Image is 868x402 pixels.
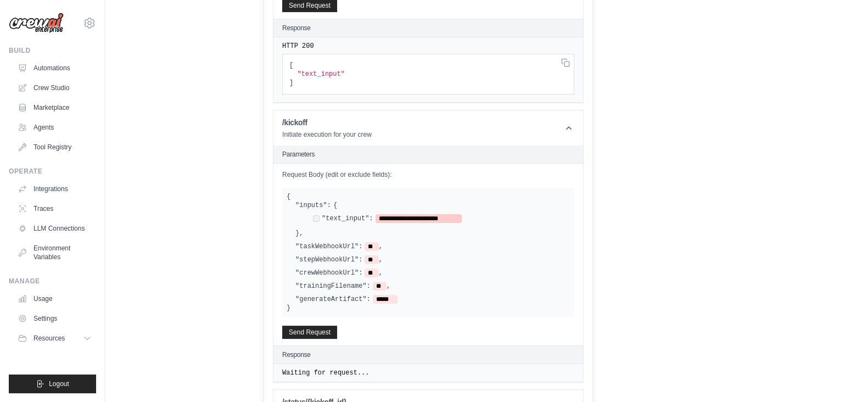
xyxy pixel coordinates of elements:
span: Logout [49,379,69,388]
span: "text_input" [297,70,344,78]
label: "taskWebhookUrl": [295,242,362,251]
span: } [287,304,290,312]
span: , [387,282,390,291]
a: Automations [13,59,96,77]
a: Crew Studio [13,79,96,97]
span: , [379,242,383,251]
span: [ [289,62,293,69]
a: Tool Registry [13,138,96,156]
button: Send Request [282,326,337,339]
pre: Waiting for request... [282,369,574,377]
div: Manage [9,277,96,286]
a: Agents [13,119,96,136]
span: , [299,229,303,238]
label: "generateArtifact": [295,295,371,304]
span: , [379,269,383,277]
a: Integrations [13,180,96,198]
span: { [287,193,290,200]
button: Logout [9,375,96,393]
span: , [379,255,383,264]
pre: HTTP 200 [282,42,574,51]
label: "inputs": [295,201,331,210]
p: Initiate execution for your crew [282,130,372,139]
label: "stepWebhookUrl": [295,255,362,264]
div: Operate [9,167,96,176]
a: Settings [13,310,96,327]
label: "trainingFilename": [295,282,371,291]
img: Logo [9,13,64,33]
a: Traces [13,200,96,217]
a: Environment Variables [13,239,96,266]
h2: Response [282,24,311,32]
span: { [333,201,337,210]
h2: Response [282,350,311,359]
div: Build [9,46,96,55]
span: ] [289,79,293,87]
a: Marketplace [13,99,96,116]
h2: Parameters [282,150,574,159]
label: "crewWebhookUrl": [295,269,362,277]
h1: /kickoff [282,117,372,128]
label: Request Body (edit or exclude fields): [282,170,574,179]
a: LLM Connections [13,220,96,237]
span: Resources [33,334,65,343]
a: Usage [13,290,96,308]
label: "text_input": [322,214,373,223]
button: Resources [13,330,96,347]
span: } [295,229,299,238]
